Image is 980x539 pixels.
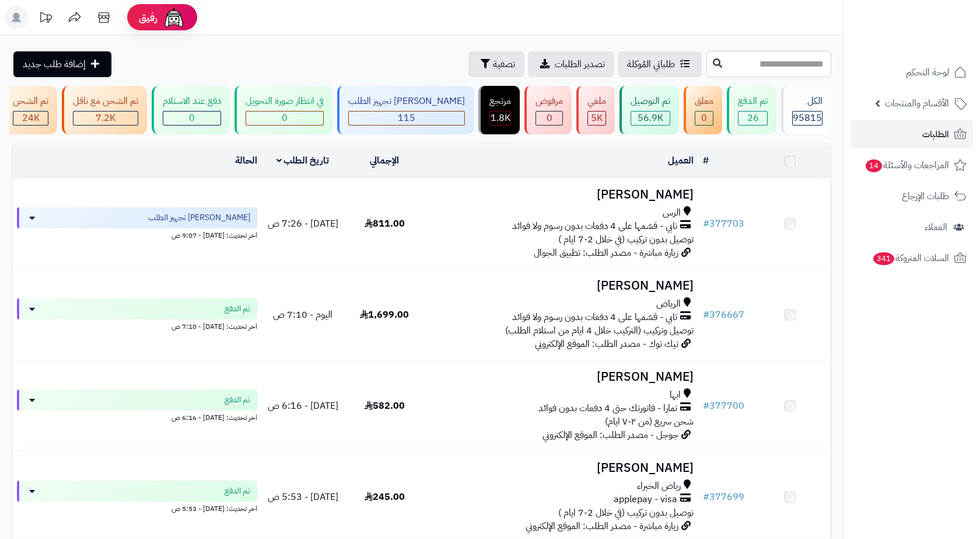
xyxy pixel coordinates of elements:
[349,112,464,125] div: 115
[17,319,257,332] div: اخر تحديث: [DATE] - 7:10 ص
[703,490,709,504] span: #
[430,188,694,201] h3: [PERSON_NAME]
[638,111,663,125] span: 56.9K
[850,120,973,148] a: الطلبات
[225,485,250,497] span: تم الدفع
[703,217,744,231] a: #377703
[703,308,709,322] span: #
[850,151,973,179] a: المراجعات والأسئلة14
[793,111,822,125] span: 95815
[22,111,40,125] span: 24K
[627,57,675,71] span: طلباتي المُوكلة
[873,252,894,265] span: 341
[335,86,476,134] a: [PERSON_NAME] تجهيز الطلب 115
[232,86,335,134] a: في انتظار صورة التحويل 0
[538,402,677,415] span: تمارا - فاتورتك حتى 4 دفعات بدون فوائد
[476,86,522,134] a: مرتجع 1.8K
[225,303,250,315] span: تم الدفع
[430,370,694,384] h3: [PERSON_NAME]
[695,112,713,125] div: 0
[703,154,709,168] a: #
[703,490,744,504] a: #377699
[558,506,694,520] span: توصيل بدون تركيب (في خلال 2-7 ايام )
[703,217,709,231] span: #
[738,112,767,125] div: 26
[365,490,405,504] span: 245.00
[724,86,779,134] a: تم الدفع 26
[365,217,405,231] span: 811.00
[906,64,949,81] span: لوحة التحكم
[489,95,511,108] div: مرتجع
[670,388,681,402] span: ابها
[663,206,681,220] span: الرس
[348,95,465,108] div: [PERSON_NAME] تجهيز الطلب
[558,232,694,246] span: توصيل بدون تركيب (في خلال 2-7 ايام )
[885,95,949,112] span: الأقسام والمنتجات
[792,95,822,108] div: الكل
[547,111,552,125] span: 0
[588,112,605,125] div: 4990
[591,111,603,125] span: 5K
[60,86,149,134] a: تم الشحن مع ناقل 7.2K
[850,182,973,210] a: طلبات الإرجاع
[512,220,677,233] span: تابي - قسّمها على 4 دفعات بدون رسوم ولا فوائد
[273,308,332,322] span: اليوم - 7:10 ص
[850,58,973,86] a: لوحة التحكم
[163,112,220,125] div: 0
[528,51,614,77] a: تصدير الطلبات
[468,51,524,77] button: تصفية
[631,95,670,108] div: تم التوصيل
[542,428,678,442] span: جوجل - مصدر الطلب: الموقع الإلكتروني
[276,154,330,168] a: تاريخ الطلب
[872,250,949,266] span: السلات المتروكة
[96,111,116,125] span: 7.2K
[922,126,949,142] span: الطلبات
[31,6,60,32] a: تحديثات المنصة
[268,490,338,504] span: [DATE] - 5:53 ص
[13,95,48,108] div: تم الشحن
[681,86,724,134] a: معلق 0
[23,57,86,71] span: إضافة طلب جديد
[555,57,605,71] span: تصدير الطلبات
[17,228,257,241] div: اخر تحديث: [DATE] - 9:07 ص
[493,57,515,71] span: تصفية
[850,213,973,241] a: العملاء
[360,308,409,322] span: 1,699.00
[637,479,681,493] span: رياض الخبراء
[73,95,138,108] div: تم الشحن مع ناقل
[864,157,949,173] span: المراجعات والأسئلة
[235,154,257,168] a: الحالة
[902,188,949,204] span: طلبات الإرجاع
[866,159,882,172] span: 14
[225,394,250,406] span: تم الدفع
[631,112,670,125] div: 56869
[522,86,574,134] a: مرفوض 0
[365,399,405,413] span: 582.00
[535,95,563,108] div: مرفوض
[268,217,338,231] span: [DATE] - 7:26 ص
[430,279,694,293] h3: [PERSON_NAME]
[738,95,768,108] div: تم الدفع
[148,212,250,224] span: [PERSON_NAME] تجهيز الطلب
[747,111,759,125] span: 26
[13,51,111,77] a: إضافة طلب جديد
[587,95,606,108] div: ملغي
[149,86,232,134] a: دفع عند الاستلام 0
[139,11,157,25] span: رفيق
[703,399,709,413] span: #
[246,112,323,125] div: 0
[701,111,707,125] span: 0
[430,461,694,475] h3: [PERSON_NAME]
[574,86,617,134] a: ملغي 5K
[534,246,678,260] span: زيارة مباشرة - مصدر الطلب: تطبيق الجوال
[73,112,138,125] div: 7222
[850,244,973,272] a: السلات المتروكة341
[398,111,415,125] span: 115
[189,111,195,125] span: 0
[526,519,678,533] span: زيارة مباشرة - مصدر الطلب: الموقع الإلكتروني
[17,502,257,514] div: اخر تحديث: [DATE] - 5:53 ص
[536,112,562,125] div: 0
[246,95,324,108] div: في انتظار صورة التحويل
[614,493,677,506] span: applepay - visa
[282,111,288,125] span: 0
